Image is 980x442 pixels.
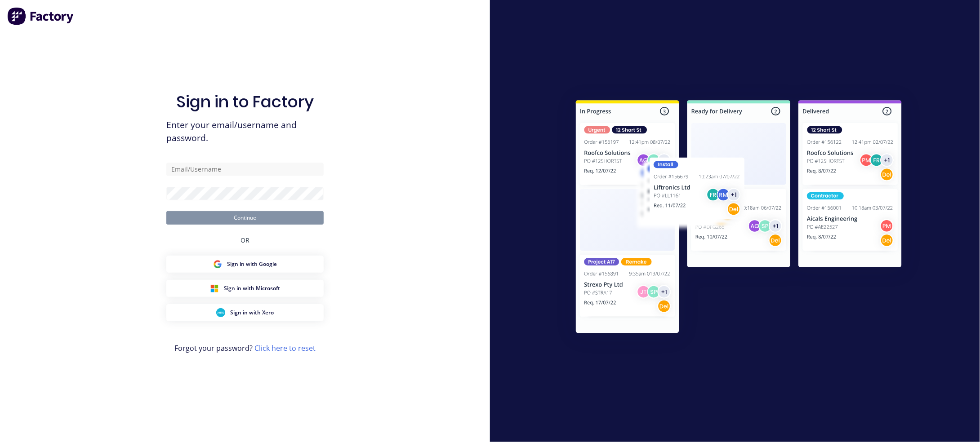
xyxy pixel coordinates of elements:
[556,82,922,354] img: Sign in
[166,304,324,321] button: Xero Sign inSign in with Xero
[227,260,277,268] span: Sign in with Google
[166,256,324,273] button: Google Sign inSign in with Google
[7,7,75,25] img: Factory
[166,119,324,145] span: Enter your email/username and password.
[176,92,314,111] h1: Sign in to Factory
[166,163,324,176] input: Email/Username
[166,280,324,297] button: Microsoft Sign inSign in with Microsoft
[254,343,316,353] a: Click here to reset
[224,284,281,292] span: Sign in with Microsoft
[210,284,219,293] img: Microsoft Sign in
[213,260,222,269] img: Google Sign in
[231,309,274,317] span: Sign in with Xero
[216,308,225,317] img: Xero Sign in
[166,211,324,225] button: Continue
[241,225,249,256] div: OR
[174,343,316,354] span: Forgot your password?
